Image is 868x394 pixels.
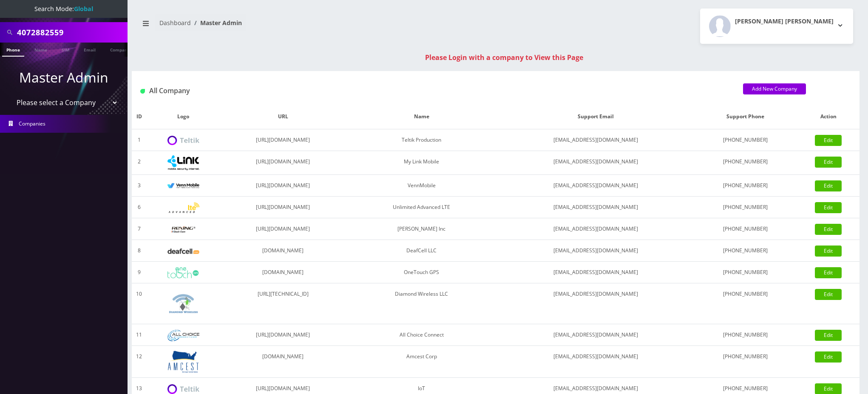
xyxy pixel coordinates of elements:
td: [DOMAIN_NAME] [220,262,346,283]
a: Edit [815,224,842,235]
th: ID [132,104,146,129]
td: OneTouch GPS [346,262,497,283]
td: 11 [132,324,146,346]
a: Phone [2,43,24,57]
img: OneTouch GPS [167,267,199,278]
td: [EMAIL_ADDRESS][DOMAIN_NAME] [497,151,694,175]
td: Unlimited Advanced LTE [346,197,497,218]
a: Add New Company [743,83,806,94]
td: 10 [132,283,146,324]
a: Edit [815,351,842,363]
td: 3 [132,175,146,197]
td: 2 [132,151,146,175]
td: [PERSON_NAME] Inc [346,218,497,240]
td: [EMAIL_ADDRESS][DOMAIN_NAME] [497,346,694,378]
img: Unlimited Advanced LTE [167,203,199,213]
input: Search All Companies [17,24,125,40]
td: [PHONE_NUMBER] [694,283,797,324]
div: Please Login with a company to View this Page [140,52,868,63]
td: [URL][DOMAIN_NAME] [220,324,346,346]
td: [EMAIL_ADDRESS][DOMAIN_NAME] [497,129,694,151]
td: Amcest Corp [346,346,497,378]
td: [URL][DOMAIN_NAME] [220,197,346,218]
td: [PHONE_NUMBER] [694,262,797,283]
a: Edit [815,135,842,146]
td: [EMAIL_ADDRESS][DOMAIN_NAME] [497,197,694,218]
td: [EMAIL_ADDRESS][DOMAIN_NAME] [497,262,694,283]
li: Master Admin [191,18,242,27]
th: Support Email [497,104,694,129]
td: [PHONE_NUMBER] [694,240,797,262]
span: Companies [19,120,45,127]
td: [EMAIL_ADDRESS][DOMAIN_NAME] [497,175,694,197]
img: All Company [140,89,145,94]
td: 6 [132,197,146,218]
td: 8 [132,240,146,262]
td: [PHONE_NUMBER] [694,324,797,346]
img: All Choice Connect [167,330,199,341]
th: Action [797,104,859,129]
a: Name [30,43,51,56]
a: Company [106,43,134,56]
span: Search Mode: [34,5,93,13]
td: 1 [132,129,146,151]
img: Teltik Production [167,136,199,146]
a: Edit [815,180,842,191]
a: Edit [815,267,842,278]
td: [PHONE_NUMBER] [694,197,797,218]
a: Dashboard [159,19,191,27]
td: 9 [132,262,146,283]
a: Edit [815,289,842,300]
td: [PHONE_NUMBER] [694,129,797,151]
td: [URL][DOMAIN_NAME] [220,129,346,151]
td: [EMAIL_ADDRESS][DOMAIN_NAME] [497,283,694,324]
img: My Link Mobile [167,155,199,170]
a: Edit [815,330,842,341]
td: [URL][DOMAIN_NAME] [220,175,346,197]
td: [EMAIL_ADDRESS][DOMAIN_NAME] [497,240,694,262]
td: VennMobile [346,175,497,197]
td: [PHONE_NUMBER] [694,175,797,197]
th: Logo [146,104,220,129]
nav: breadcrumb [138,14,489,38]
td: DeafCell LLC [346,240,497,262]
td: 7 [132,218,146,240]
td: My Link Mobile [346,151,497,175]
th: Name [346,104,497,129]
td: [PHONE_NUMBER] [694,346,797,378]
a: SIM [57,43,74,56]
img: Rexing Inc [167,226,199,234]
td: [DOMAIN_NAME] [220,240,346,262]
a: Email [79,43,100,56]
td: [URL][TECHNICAL_ID] [220,283,346,324]
a: Edit [815,202,842,213]
a: Edit [815,246,842,257]
img: IoT [167,384,199,394]
td: All Choice Connect [346,324,497,346]
strong: Global [74,5,93,13]
td: [PHONE_NUMBER] [694,151,797,175]
td: [PHONE_NUMBER] [694,218,797,240]
td: [URL][DOMAIN_NAME] [220,151,346,175]
h1: All Company [140,87,730,95]
th: URL [220,104,346,129]
td: Teltik Production [346,129,497,151]
a: Edit [815,157,842,168]
h2: [PERSON_NAME] [PERSON_NAME] [735,18,834,25]
img: Amcest Corp [167,350,199,373]
td: Diamond Wireless LLC [346,283,497,324]
img: DeafCell LLC [167,248,199,254]
img: Diamond Wireless LLC [167,288,199,320]
button: [PERSON_NAME] [PERSON_NAME] [700,9,853,44]
td: [EMAIL_ADDRESS][DOMAIN_NAME] [497,218,694,240]
td: [DOMAIN_NAME] [220,346,346,378]
td: 12 [132,346,146,378]
td: [URL][DOMAIN_NAME] [220,218,346,240]
img: VennMobile [167,183,199,189]
th: Support Phone [694,104,797,129]
td: [EMAIL_ADDRESS][DOMAIN_NAME] [497,324,694,346]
